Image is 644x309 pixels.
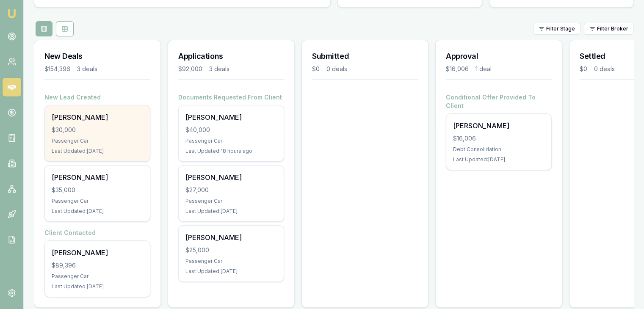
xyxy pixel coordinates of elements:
[185,198,277,204] div: Passenger Car
[44,93,150,102] h4: New Lead Created
[185,126,277,134] div: $40,000
[185,258,277,265] div: Passenger Car
[453,121,544,131] div: [PERSON_NAME]
[584,23,634,35] button: Filter Broker
[52,283,143,290] div: Last Updated: [DATE]
[52,126,143,134] div: $30,000
[52,138,143,144] div: Passenger Car
[209,65,229,73] div: 3 deals
[52,112,143,122] div: [PERSON_NAME]
[52,198,143,204] div: Passenger Car
[533,23,580,35] button: Filter Stage
[185,208,277,215] div: Last Updated: [DATE]
[44,65,70,73] div: $154,396
[312,50,418,62] h3: Submitted
[178,65,202,73] div: $92,000
[52,172,143,182] div: [PERSON_NAME]
[185,186,277,194] div: $27,000
[77,65,97,73] div: 3 deals
[546,25,575,32] span: Filter Stage
[453,134,544,143] div: $16,006
[326,65,347,73] div: 0 deals
[580,65,587,73] div: $0
[446,93,552,110] h4: Conditional Offer Provided To Client
[185,112,277,122] div: [PERSON_NAME]
[52,208,143,215] div: Last Updated: [DATE]
[44,50,150,62] h3: New Deals
[185,148,277,154] div: Last Updated: 18 hours ago
[446,50,552,62] h3: Approval
[185,172,277,182] div: [PERSON_NAME]
[185,232,277,243] div: [PERSON_NAME]
[185,246,277,254] div: $25,000
[52,148,143,154] div: Last Updated: [DATE]
[597,25,628,32] span: Filter Broker
[475,65,492,73] div: 1 deal
[7,8,17,19] img: emu-icon-u.png
[52,186,143,194] div: $35,000
[52,273,143,280] div: Passenger Car
[453,156,544,163] div: Last Updated: [DATE]
[178,50,284,62] h3: Applications
[185,268,277,275] div: Last Updated: [DATE]
[185,138,277,144] div: Passenger Car
[178,93,284,102] h4: Documents Requested From Client
[312,65,320,73] div: $0
[44,229,150,237] h4: Client Contacted
[52,248,143,258] div: [PERSON_NAME]
[52,261,143,270] div: $89,396
[594,65,615,73] div: 0 deals
[446,65,469,73] div: $16,006
[453,146,544,153] div: Debt Consolidation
